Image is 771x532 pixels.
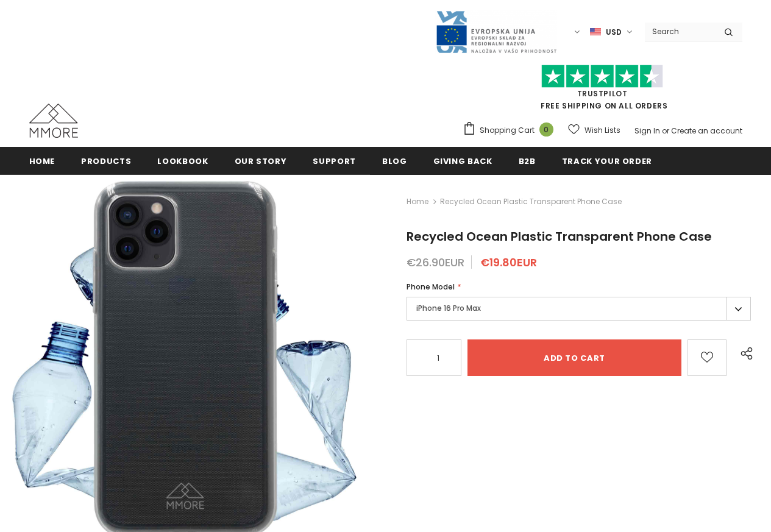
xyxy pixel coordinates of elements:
span: B2B [519,155,536,167]
span: 0 [539,122,553,137]
img: Trust Pilot Stars [541,65,663,88]
img: MMORE Cases [29,104,78,138]
span: support [313,155,356,167]
span: €19.80EUR [480,255,537,270]
a: Home [29,147,55,174]
a: Home [407,194,428,209]
a: Shopping Cart 0 [463,121,560,140]
input: Add to cart [467,339,681,376]
span: Lookbook [157,155,208,167]
img: Javni Razpis [435,10,557,54]
a: Trustpilot [577,88,628,99]
span: Products [81,155,131,167]
span: Track your order [562,155,652,167]
a: Sign In [634,126,660,136]
input: Search Site [645,23,715,40]
a: Create an account [671,126,742,136]
a: support [313,147,356,174]
a: Giving back [433,147,492,174]
span: Our Story [235,155,287,167]
span: Shopping Cart [480,124,535,137]
a: B2B [519,147,536,174]
span: Recycled Ocean Plastic Transparent Phone Case [440,194,622,209]
img: USD [590,27,601,37]
span: USD [606,26,622,38]
a: Track your order [562,147,652,174]
span: or [662,126,669,136]
span: FREE SHIPPING ON ALL ORDERS [463,70,742,111]
a: Wish Lists [568,119,620,141]
a: Blog [382,147,407,174]
span: Phone Model [407,282,455,292]
a: Products [81,147,131,174]
label: iPhone 16 Pro Max [407,297,751,321]
span: Wish Lists [584,124,620,137]
span: Home [29,155,55,167]
span: Giving back [433,155,492,167]
span: €26.90EUR [407,255,464,270]
span: Recycled Ocean Plastic Transparent Phone Case [407,228,712,245]
span: Blog [382,155,407,167]
a: Our Story [235,147,287,174]
a: Javni Razpis [435,26,557,37]
a: Lookbook [157,147,208,174]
